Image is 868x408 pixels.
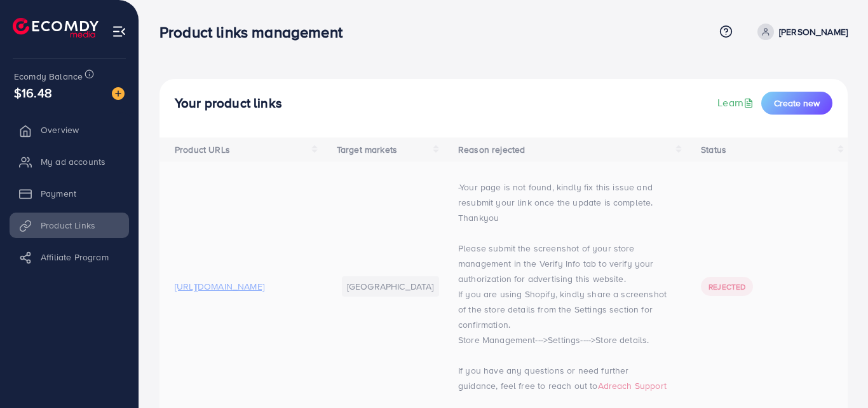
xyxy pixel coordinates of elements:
img: menu [112,24,126,39]
img: logo [13,18,98,38]
button: Create new [761,92,832,115]
p: [PERSON_NAME] [779,24,848,39]
a: [PERSON_NAME] [752,24,848,40]
span: Ecomdy Balance [14,70,83,83]
img: image [112,87,125,100]
span: Create new [774,97,820,109]
h4: Your product links [175,95,282,111]
a: Learn [717,95,756,110]
h3: Product links management [159,23,353,41]
span: $16.48 [14,83,52,102]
